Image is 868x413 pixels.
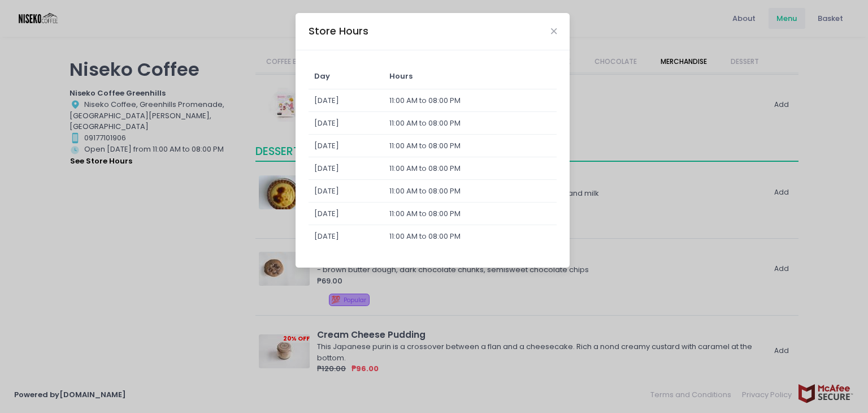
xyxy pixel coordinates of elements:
td: [DATE] [309,157,384,180]
td: [DATE] [309,112,384,135]
td: 11:00 AM to 08:00 PM [384,112,557,135]
td: 11:00 AM to 08:00 PM [384,180,557,203]
td: 11:00 AM to 08:00 PM [384,203,557,225]
div: Store Hours [309,24,368,38]
td: [DATE] [309,135,384,157]
td: 11:00 AM to 08:00 PM [384,135,557,157]
td: 11:00 AM to 08:00 PM [384,157,557,180]
td: [DATE] [309,180,384,203]
td: 11:00 AM to 08:00 PM [384,225,557,248]
td: [DATE] [309,225,384,248]
button: Close [551,28,557,34]
td: Day [309,63,384,89]
td: Hours [384,63,557,89]
td: [DATE] [309,203,384,225]
td: [DATE] [309,89,384,112]
td: 11:00 AM to 08:00 PM [384,89,557,112]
